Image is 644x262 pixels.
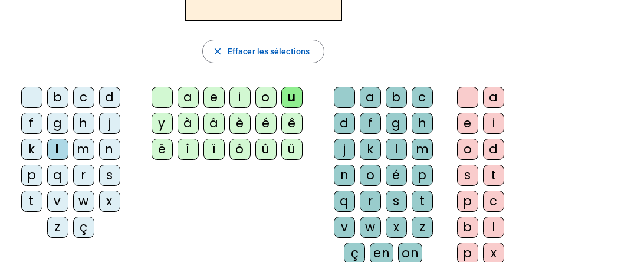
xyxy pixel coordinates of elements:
div: ê [281,113,303,134]
div: a [360,87,381,108]
div: o [360,165,381,186]
div: b [386,87,407,108]
div: â [203,113,225,134]
div: é [255,113,277,134]
div: x [99,191,120,212]
mat-icon: close [212,46,223,57]
div: f [360,113,381,134]
div: ô [229,139,251,160]
div: w [360,217,381,238]
div: i [229,87,251,108]
div: o [457,139,478,160]
div: c [412,87,433,108]
div: f [21,113,42,134]
div: g [386,113,407,134]
div: p [457,191,478,212]
div: a [178,87,199,108]
div: b [47,87,68,108]
div: i [483,113,504,134]
div: b [457,217,478,238]
div: v [47,191,68,212]
div: c [483,191,504,212]
div: é [386,165,407,186]
div: z [47,217,68,238]
div: e [203,87,225,108]
button: Effacer les sélections [202,40,324,63]
div: t [483,165,504,186]
div: t [412,191,433,212]
div: m [412,139,433,160]
div: l [483,217,504,238]
div: p [412,165,433,186]
div: û [255,139,277,160]
div: d [334,113,355,134]
div: t [21,191,42,212]
div: d [99,87,120,108]
div: l [47,139,68,160]
div: o [255,87,277,108]
div: ç [73,217,94,238]
div: u [281,87,303,108]
div: ë [152,139,173,160]
div: y [152,113,173,134]
div: j [99,113,120,134]
div: l [386,139,407,160]
div: a [483,87,504,108]
div: ü [281,139,303,160]
div: s [386,191,407,212]
div: s [457,165,478,186]
div: r [360,191,381,212]
div: j [334,139,355,160]
div: g [47,113,68,134]
div: q [334,191,355,212]
div: m [73,139,94,160]
div: z [412,217,433,238]
div: h [412,113,433,134]
div: n [99,139,120,160]
div: p [21,165,42,186]
div: k [21,139,42,160]
div: s [99,165,120,186]
div: w [73,191,94,212]
div: è [229,113,251,134]
div: q [47,165,68,186]
div: k [360,139,381,160]
div: e [457,113,478,134]
div: n [334,165,355,186]
div: c [73,87,94,108]
div: d [483,139,504,160]
span: Effacer les sélections [228,44,310,58]
div: ï [203,139,225,160]
div: v [334,217,355,238]
div: î [178,139,199,160]
div: r [73,165,94,186]
div: x [386,217,407,238]
div: h [73,113,94,134]
div: à [178,113,199,134]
